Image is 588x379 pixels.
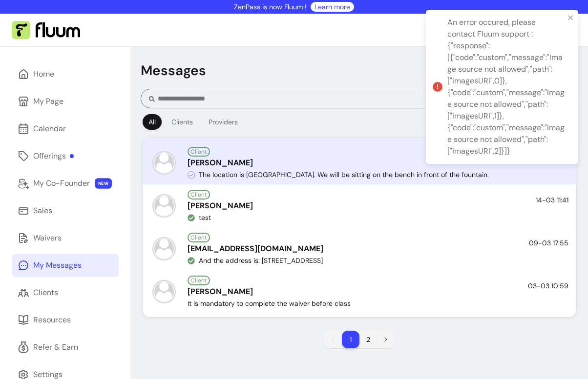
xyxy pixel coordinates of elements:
div: All [148,117,156,127]
a: My Page [12,90,119,113]
div: avatarClient[PERSON_NAME]06-08 14:34The location is [GEOGRAPHIC_DATA]. We will be sitting on the ... [143,138,576,184]
div: Sales [33,205,52,217]
div: Home [33,68,54,80]
a: Learn more [315,2,350,12]
div: [PERSON_NAME] [188,200,517,212]
button: avatar [150,239,174,259]
a: Refer & Earn [12,336,119,359]
button: avatar [150,196,174,216]
div: Clients [171,117,193,127]
span: The location is [GEOGRAPHIC_DATA]. We will be sitting on the bench in front of the fountain. [199,170,489,180]
div: My Page [33,96,63,107]
span: Client [189,234,209,241]
span: And the address is: [STREET_ADDRESS] [199,256,323,265]
img: Fluum Logo [12,21,80,40]
div: Calendar [33,123,66,135]
li: pagination item 1 active [342,331,359,348]
div: Waivers [33,232,62,244]
a: Waivers [12,226,119,250]
button: avatar [150,153,174,173]
a: My Messages [12,254,119,277]
a: Home [12,62,119,86]
span: Client [189,148,209,156]
div: [EMAIL_ADDRESS][DOMAIN_NAME] [188,243,517,255]
button: avatar [150,282,174,301]
a: Resources [12,308,119,332]
span: test [199,213,211,222]
div: Providers [209,117,238,127]
div: My Co-Founder [33,178,90,189]
div: Offerings [33,150,74,162]
div: Refer & Earn [33,341,78,353]
img: avatar [154,282,174,301]
a: Offerings [12,144,119,168]
div: 09-03 17:55 [525,238,568,248]
button: close [567,14,574,21]
a: My Co-Founder NEW [12,172,119,195]
li: pagination item 2 [359,331,377,348]
a: Calendar [12,117,119,140]
p: Messages [141,62,206,80]
div: avatarClient[PERSON_NAME]14-03 11:41test [143,184,576,227]
div: Filters [141,112,246,132]
li: next page button [377,331,395,348]
div: Resources [33,314,71,326]
a: Sales [12,199,119,222]
input: Search conversation [155,94,570,103]
div: Filters [141,112,578,132]
div: [PERSON_NAME] [188,157,517,169]
div: Clients [33,287,58,299]
img: avatar [154,239,174,259]
nav: pagination navigation [319,326,399,353]
img: avatar [154,153,174,173]
span: Client [189,191,209,199]
div: An error occured, please contact Fluum support : {"response":[{"code":"custom","message":"Image s... [447,17,565,157]
img: avatar [154,196,174,216]
div: [PERSON_NAME] [188,286,517,298]
a: Clients [12,281,119,304]
div: My Messages [33,259,82,271]
span: NEW [95,178,112,189]
div: avatarClient[EMAIL_ADDRESS][DOMAIN_NAME]09-03 17:55And the address is: [STREET_ADDRESS] [143,227,576,270]
div: 14-03 11:41 [525,195,568,205]
div: avatarClient[PERSON_NAME]03-03 10:59It is mandatory to complete the waiver before class [143,270,576,317]
span: Client [189,277,209,284]
p: ZenPass is now Fluum ! [234,2,307,12]
span: It is mandatory to complete the waiver before class [188,299,351,308]
div: 03-03 10:59 [525,281,568,291]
